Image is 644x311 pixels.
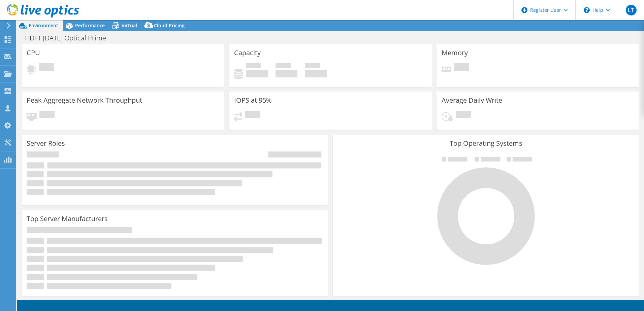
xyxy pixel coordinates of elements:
span: Environment [29,22,58,29]
h3: Peak Aggregate Network Throughput [27,97,142,104]
h4: 0 GiB [305,70,327,77]
span: Total [305,63,320,70]
span: Pending [39,63,54,72]
h3: Server Roles [27,140,65,147]
span: Pending [456,111,471,120]
span: Virtual [122,22,137,29]
h3: CPU [27,49,40,57]
h1: HDFT [DATE] Optical Prime [22,34,117,42]
span: Pending [39,111,55,120]
svg: \n [584,7,590,13]
span: Free [276,63,291,70]
span: LT [626,5,637,15]
h4: 0 GiB [246,70,268,77]
span: Used [246,63,261,70]
h3: Average Daily Write [442,97,502,104]
h3: IOPS at 95% [234,97,272,104]
span: Cloud Pricing [154,22,185,29]
span: Pending [454,63,469,72]
h3: Top Operating Systems [338,140,634,147]
h3: Top Server Manufacturers [27,215,108,222]
h4: 0 GiB [276,70,297,77]
span: Performance [75,22,105,29]
h3: Memory [442,49,468,57]
span: Pending [245,111,260,120]
h3: Capacity [234,49,261,57]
